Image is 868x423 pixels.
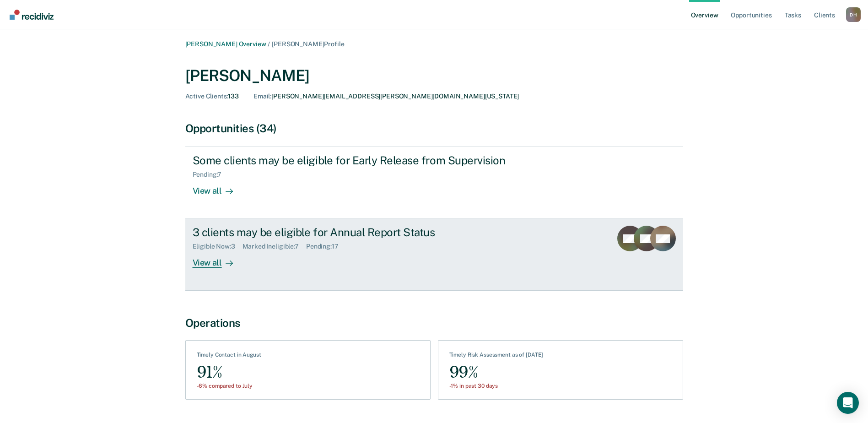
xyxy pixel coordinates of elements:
[837,392,859,414] div: Open Intercom Messenger
[185,316,683,330] div: Operations
[846,7,861,22] button: Profile dropdown button
[193,179,244,196] div: View all
[185,92,228,100] span: Active Clients :
[306,243,346,250] div: Pending : 17
[185,40,266,48] a: [PERSON_NAME] Overview
[193,154,514,167] div: Some clients may be eligible for Early Release from Supervision
[272,40,344,48] span: [PERSON_NAME] Profile
[193,250,244,268] div: View all
[185,66,683,85] div: [PERSON_NAME]
[253,92,271,100] span: Email :
[185,146,683,218] a: Some clients may be eligible for Early Release from SupervisionPending:7View all
[846,7,861,22] div: D H
[243,243,306,250] div: Marked Ineligible : 7
[193,243,243,250] div: Eligible Now : 3
[185,218,683,290] a: 3 clients may be eligible for Annual Report StatusEligible Now:3Marked Ineligible:7Pending:17View...
[253,92,519,100] div: [PERSON_NAME][EMAIL_ADDRESS][PERSON_NAME][DOMAIN_NAME][US_STATE]
[197,352,261,362] div: Timely Contact in August
[449,362,544,383] div: 99%
[197,362,261,383] div: 91%
[193,171,229,179] div: Pending : 7
[193,226,514,239] div: 3 clients may be eligible for Annual Report Status
[266,40,272,48] span: /
[10,10,54,20] img: Recidiviz
[185,122,683,135] div: Opportunities (34)
[449,383,544,389] div: -1% in past 30 days
[185,92,239,100] div: 133
[449,352,544,362] div: Timely Risk Assessment as of [DATE]
[197,383,261,389] div: -6% compared to July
